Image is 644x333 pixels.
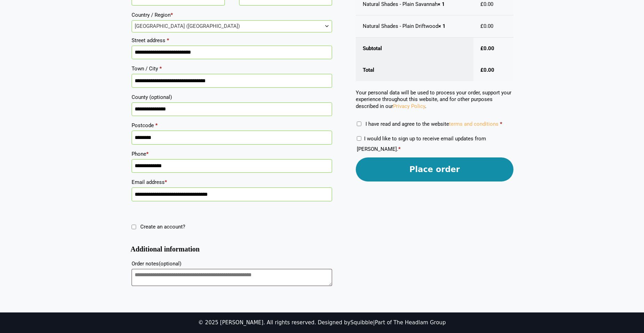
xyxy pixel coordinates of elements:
[132,20,332,32] span: Country / Region
[356,157,513,181] button: Place order
[480,23,484,29] span: £
[356,59,473,81] th: Total
[132,35,332,46] label: Street address
[131,248,333,251] h3: Additional information
[357,135,486,152] label: I would like to sign up to receive email updates from [PERSON_NAME].
[480,45,484,52] span: £
[132,149,332,159] label: Phone
[357,136,361,141] input: I would like to sign up to receive email updates from [PERSON_NAME].
[140,224,185,230] span: Create an account?
[480,23,493,29] bdi: 0.00
[132,10,332,20] label: Country / Region
[132,120,332,131] label: Postcode
[159,261,181,267] span: (optional)
[356,38,473,60] th: Subtotal
[438,23,446,29] strong: × 1
[449,121,498,127] a: terms and conditions
[198,319,446,326] div: © 2025 [PERSON_NAME]. All rights reserved. Designed by |
[375,319,446,326] a: Part of The Headlam Group
[480,45,494,52] bdi: 0.00
[132,258,332,269] label: Order notes
[132,177,332,187] label: Email address
[480,1,484,7] span: £
[132,21,332,32] span: United Kingdom (UK)
[500,121,502,127] abbr: required
[149,94,172,100] span: (optional)
[132,225,136,229] input: Create an account?
[366,121,498,127] span: I have read and agree to the website
[132,92,332,102] label: County
[393,103,425,109] a: Privacy Policy
[438,1,445,7] strong: × 1
[356,15,473,38] td: Natural Shades - Plain Driftwood
[356,90,513,110] p: Your personal data will be used to process your order, support your experience throughout this we...
[480,1,493,7] bdi: 0.00
[351,319,373,326] a: Squibble
[132,63,332,74] label: Town / City
[480,67,484,73] span: £
[480,67,494,73] bdi: 0.00
[357,122,361,126] input: I have read and agree to the websiteterms and conditions *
